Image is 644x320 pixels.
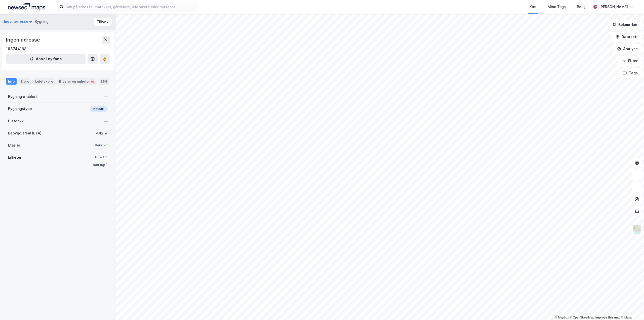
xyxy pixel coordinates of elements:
[570,316,594,319] a: OpenStreetMap
[8,142,20,148] div: Etasjer
[94,18,112,26] button: Tilbake
[632,225,642,234] img: Z
[577,4,586,10] div: Bolig
[93,163,105,167] div: Næring:
[611,32,642,42] button: Datasett
[6,36,41,44] div: Ingen adresse
[35,19,49,25] div: Bygning
[4,19,29,24] button: Ingen adresse
[8,130,42,136] div: Bebygd areal (BYA)
[619,296,644,320] iframe: Chat Widget
[95,143,103,147] div: Heis:
[106,162,108,168] div: 1
[619,68,642,78] button: Tags
[96,130,108,136] div: 442 ㎡
[19,78,31,85] div: Eiere
[104,118,108,124] div: —
[595,316,620,319] a: Improve this map
[59,79,95,84] div: Etasjer og enheter
[618,56,642,66] button: Filter
[33,78,55,85] div: Leietakere
[608,20,642,30] button: Bokmerker
[8,118,24,124] div: Historikk
[64,3,198,11] input: Søk på adresse, matrikkel, gårdeiere, leietakere eller personer
[104,94,108,100] div: —
[6,54,86,64] button: Åpne i ny fane
[613,44,642,54] button: Analyse
[599,4,628,10] div: [PERSON_NAME]
[548,4,566,10] div: Mine Tags
[555,316,569,319] a: Mapbox
[8,106,32,112] div: Bygningstype
[106,154,108,160] div: 1
[94,155,105,159] div: Totalt:
[619,296,644,320] div: Kontrollprogram for chat
[6,78,17,85] div: Info
[6,46,27,52] div: 193744168
[8,3,45,11] img: logo.a4113a55bc3d86da70a041830d287a7e.svg
[99,78,109,85] div: ESG
[8,94,37,100] div: Bygning etablert
[530,4,537,10] div: Kart
[8,154,21,160] div: Enheter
